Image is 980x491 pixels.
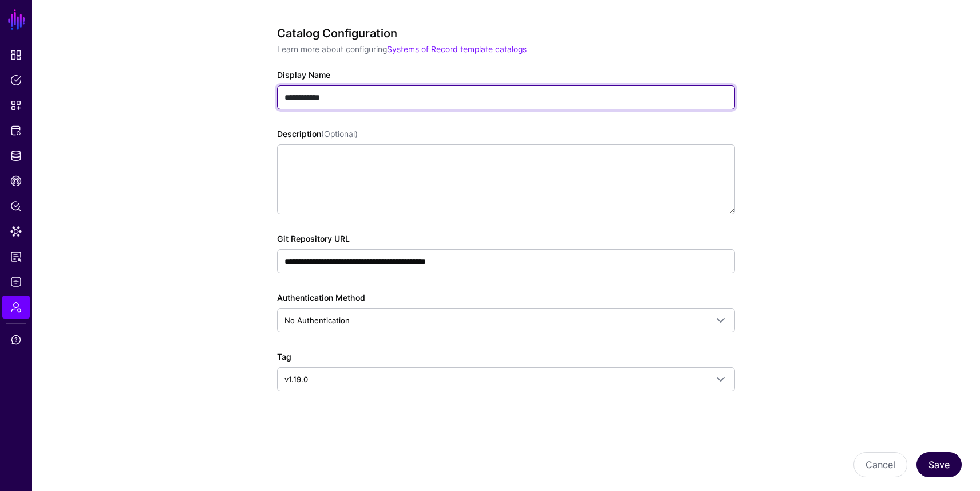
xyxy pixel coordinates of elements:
label: Display Name [277,69,330,81]
button: Cancel [853,452,907,477]
a: Policy Lens [2,195,30,218]
a: CAEP Hub [2,170,30,193]
span: No Authentication [284,316,350,325]
span: CAEP Hub [10,175,22,187]
label: Tag [277,351,291,363]
span: Identity Data Fabric [10,150,22,162]
label: Authentication Method [277,292,365,304]
a: Logs [2,270,30,293]
span: v1.19.0 [284,375,308,384]
span: Dashboard [10,49,22,61]
span: Policies [10,74,22,86]
span: Data Lens [10,226,22,237]
span: Snippets [10,100,22,111]
label: Description [277,128,358,140]
span: Logs [10,276,22,288]
span: Support [10,334,22,345]
a: Policies [2,69,30,92]
span: Reports [10,251,22,262]
a: Identity Data Fabric [2,144,30,167]
a: Dashboard [2,44,30,66]
a: Protected Systems [2,119,30,142]
a: Reports [2,245,30,268]
span: Admin [10,301,22,313]
span: (Optional) [321,129,358,139]
span: Protected Systems [10,125,22,136]
label: Git Repository URL [277,233,350,245]
a: SGNL [7,7,26,32]
h3: Catalog Configuration [277,26,735,40]
a: Systems of Record template catalogs [387,44,527,54]
a: Admin [2,296,30,319]
span: Policy Lens [10,201,22,212]
button: Save [916,452,962,477]
a: Data Lens [2,220,30,243]
a: Snippets [2,94,30,117]
p: Learn more about configuring [277,43,735,55]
